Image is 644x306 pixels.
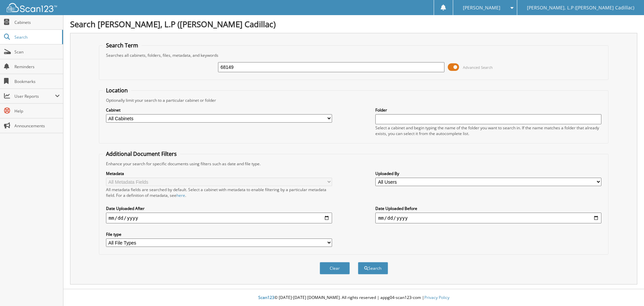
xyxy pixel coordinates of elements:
label: File type [106,231,332,237]
span: [PERSON_NAME] [463,6,500,10]
div: Enhance your search for specific documents using filters such as date and file type. [103,161,605,167]
span: Bookmarks [14,79,60,84]
label: Cabinet [106,107,332,113]
legend: Additional Document Filters [103,150,180,158]
div: Select a cabinet and begin typing the name of the folder you want to search in. If the name match... [375,125,601,136]
div: © [DATE]-[DATE] [DOMAIN_NAME]. All rights reserved | appg04-scan123-com | [63,290,644,306]
button: Clear [320,262,350,274]
span: User Reports [14,93,55,99]
div: Optionally limit your search to a particular cabinet or folder [103,97,605,103]
span: Help [14,108,60,114]
span: Search [14,34,59,40]
label: Date Uploaded Before [375,206,601,211]
button: Search [358,262,388,274]
div: Searches all cabinets, folders, files, metadata, and keywords [103,52,605,58]
label: Date Uploaded After [106,206,332,211]
input: start [106,213,332,223]
span: Cabinets [14,19,60,25]
h1: Search [PERSON_NAME], L.P ([PERSON_NAME] Cadillac) [70,18,637,30]
legend: Location [103,87,131,94]
span: Announcements [14,123,60,129]
span: Scan [14,49,60,55]
legend: Search Term [103,42,142,49]
span: Reminders [14,64,60,70]
label: Metadata [106,171,332,176]
span: Scan123 [258,295,274,300]
span: Advanced Search [463,65,493,70]
img: scan123-logo-white.svg [7,3,57,12]
span: [PERSON_NAME], L.P ([PERSON_NAME] Cadillac) [527,6,634,10]
a: here [176,192,185,198]
a: Privacy Policy [424,295,449,300]
label: Folder [375,107,601,113]
label: Uploaded By [375,171,601,176]
input: end [375,213,601,223]
iframe: Chat Widget [610,274,644,306]
div: All metadata fields are searched by default. Select a cabinet with metadata to enable filtering b... [106,187,332,198]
